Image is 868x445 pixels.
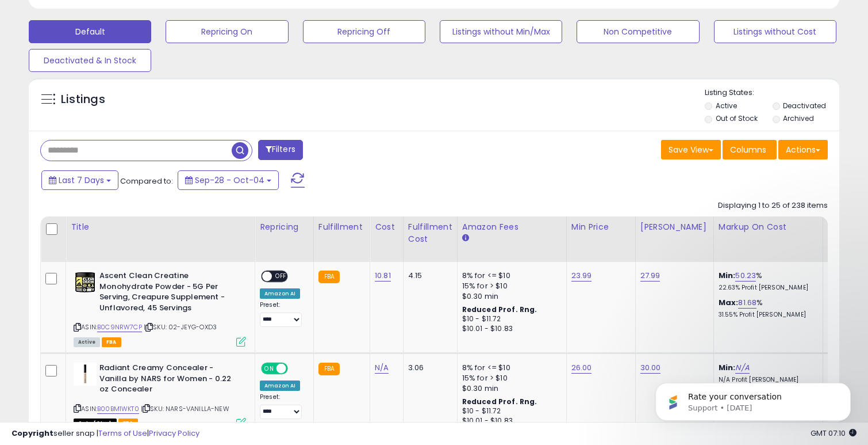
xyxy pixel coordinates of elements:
[99,271,239,316] b: Ascent Clean Creatine Monohydrate Powder - 5G Per Serving, Creapure Supplement - Unflavored, 45 S...
[640,221,709,233] div: [PERSON_NAME]
[408,363,448,373] div: 3.06
[719,270,736,281] b: Min:
[262,364,276,374] span: ON
[577,20,699,43] button: Non Competitive
[462,271,558,281] div: 8% for <= $10
[713,216,823,262] th: The percentage added to the cost of goods (COGS) that forms the calculator for Min & Max prices.
[11,428,53,439] strong: Copyright
[719,311,814,319] p: 31.55% Profit [PERSON_NAME]
[719,298,814,319] div: %
[98,428,147,439] a: Terms of Use
[144,322,217,332] span: | SKU: 02-JEYG-OXD3
[258,140,303,160] button: Filters
[99,363,239,398] b: Radiant Creamy Concealer - Vanilla by NARS for Women - 0.22 oz Concealer
[97,404,139,414] a: B00BM1WKT0
[705,88,839,98] p: Listing States:
[719,271,814,292] div: %
[719,284,814,292] p: 22.63% Profit [PERSON_NAME]
[318,363,340,375] small: FBA
[462,305,537,314] b: Reduced Prof. Rng.
[719,297,739,308] b: Max:
[260,221,309,233] div: Repricing
[178,170,279,190] button: Sep-28 - Oct-04
[462,397,537,406] b: Reduced Prof. Rng.
[74,271,97,294] img: 41+3tnH8lgL._SL40_.jpg
[462,363,558,373] div: 8% for <= $10
[571,270,592,282] a: 23.99
[783,101,826,111] label: Deactivated
[735,270,756,282] a: 50.23
[462,373,558,383] div: 15% for > $10
[61,92,105,108] h5: Listings
[638,359,868,439] iframe: Intercom notifications message
[719,221,818,233] div: Markup on Cost
[462,221,562,233] div: Amazon Fees
[462,314,558,324] div: $10 - $11.72
[74,271,246,345] div: ASIN:
[783,113,814,123] label: Archived
[71,221,250,233] div: Title
[462,233,469,244] small: Amazon Fees.
[462,324,558,334] div: $10.01 - $10.83
[828,221,867,245] div: Fulfillable Quantity
[828,271,863,281] div: 0
[286,364,305,374] span: OFF
[59,174,104,186] span: Last 7 Days
[738,297,756,309] a: 81.68
[571,221,631,233] div: Min Price
[718,200,828,211] div: Displaying 1 to 25 of 238 items
[318,221,365,233] div: Fulfillment
[640,270,660,282] a: 27.99
[97,322,142,332] a: B0C9NRW7CP
[661,140,721,159] button: Save View
[716,101,737,111] label: Active
[120,176,173,187] span: Compared to:
[74,363,97,386] img: 31WepuguTNL._SL40_.jpg
[440,20,562,43] button: Listings without Min/Max
[260,393,305,419] div: Preset:
[462,406,558,416] div: $10 - $11.72
[166,20,288,43] button: Repricing On
[318,271,340,283] small: FBA
[375,270,391,282] a: 10.81
[375,362,389,374] a: N/A
[714,20,836,43] button: Listings without Cost
[778,140,828,159] button: Actions
[462,383,558,394] div: $0.30 min
[272,272,290,282] span: OFF
[462,291,558,302] div: $0.30 min
[260,381,300,391] div: Amazon AI
[408,271,448,281] div: 4.15
[260,288,300,299] div: Amazon AI
[730,144,766,155] span: Columns
[11,428,199,439] div: seller snap | |
[195,174,264,186] span: Sep-28 - Oct-04
[408,221,452,245] div: Fulfillment Cost
[102,337,121,347] span: FBA
[462,281,558,291] div: 15% for > $10
[571,362,592,374] a: 26.00
[303,20,425,43] button: Repricing Off
[29,20,151,43] button: Default
[74,337,100,347] span: All listings currently available for purchase on Amazon
[723,140,777,159] button: Columns
[141,404,229,413] span: | SKU: NARS-VANILLA-NEW
[149,428,199,439] a: Privacy Policy
[41,170,118,190] button: Last 7 Days
[375,221,398,233] div: Cost
[260,301,305,327] div: Preset:
[29,49,151,72] button: Deactivated & In Stock
[716,113,758,123] label: Out of Stock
